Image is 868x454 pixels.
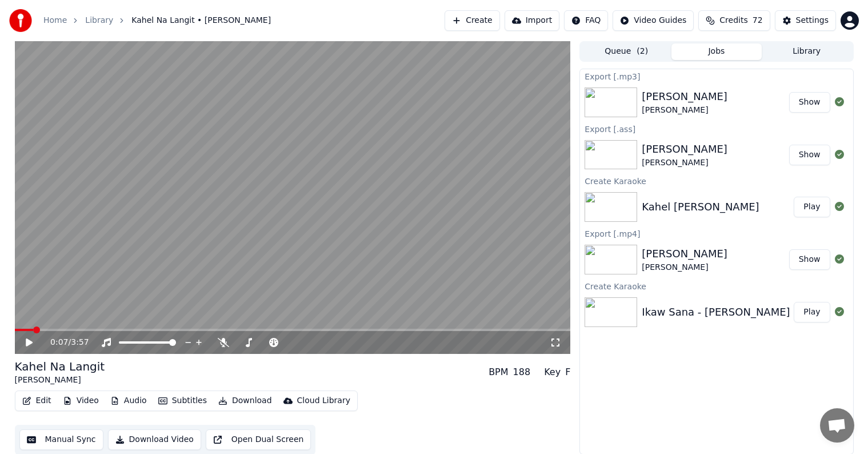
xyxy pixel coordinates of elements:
div: Export [.mp3] [580,69,853,83]
span: Kahel Na Langit • [PERSON_NAME] [131,15,271,26]
span: 3:57 [71,337,89,348]
div: [PERSON_NAME] [642,141,727,157]
button: Library [762,43,852,60]
button: FAQ [564,10,608,31]
div: F [565,365,570,379]
div: [PERSON_NAME] [642,246,727,262]
button: Audio [106,393,151,409]
button: Settings [775,10,836,31]
button: Play [794,197,830,217]
div: [PERSON_NAME] [642,262,727,273]
div: [PERSON_NAME] [15,375,105,386]
div: Export [.ass] [580,122,853,136]
button: Show [789,92,830,113]
div: [PERSON_NAME] [642,157,727,169]
span: 0:07 [50,337,68,348]
div: Settings [796,15,829,26]
div: [PERSON_NAME] [642,105,727,116]
button: Open Dual Screen [206,429,311,450]
button: Subtitles [154,393,211,409]
button: Show [789,249,830,270]
div: Open chat [820,408,854,443]
a: Home [43,15,67,26]
div: / [50,337,78,348]
span: 72 [753,15,763,26]
div: Ikaw Sana - [PERSON_NAME] [642,304,790,320]
div: [PERSON_NAME] [642,89,727,105]
div: Cloud Library [297,395,350,407]
img: youka [9,9,32,32]
button: Import [505,10,559,31]
div: Key [544,365,561,379]
a: Library [85,15,113,26]
span: Credits [719,15,747,26]
button: Play [794,302,830,322]
div: BPM [489,365,508,379]
div: Kahel [PERSON_NAME] [642,199,759,215]
button: Edit [18,393,56,409]
nav: breadcrumb [43,15,271,26]
button: Video Guides [613,10,694,31]
div: Kahel Na Langit [15,359,105,375]
button: Download [214,393,277,409]
button: Credits72 [698,10,770,31]
div: Create Karaoke [580,174,853,188]
div: 188 [513,365,531,379]
button: Jobs [671,43,762,60]
button: Show [789,145,830,165]
button: Manual Sync [19,429,103,450]
button: Download Video [108,429,201,450]
button: Create [445,10,500,31]
div: Create Karaoke [580,279,853,293]
div: Export [.mp4] [580,226,853,240]
button: Queue [581,43,671,60]
span: ( 2 ) [637,46,648,57]
button: Video [58,393,103,409]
